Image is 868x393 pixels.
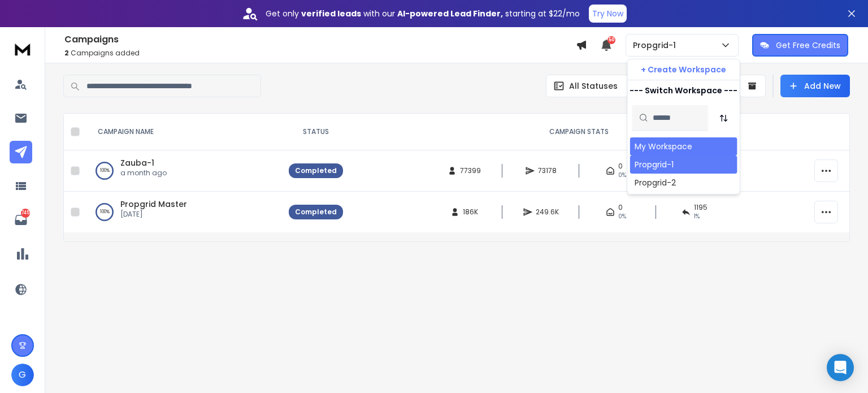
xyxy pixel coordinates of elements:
span: 0 [618,162,623,171]
th: CAMPAIGN STATS [350,114,808,150]
th: CAMPAIGN NAME [84,114,282,150]
p: Try Now [592,8,623,19]
p: 745 [21,209,30,218]
div: Propgrid-2 [635,177,676,188]
p: [DATE] [120,210,187,219]
p: 100 % [100,206,110,218]
p: Get only with our starting at $22/mo [266,8,580,19]
p: + Create Workspace [641,64,726,75]
button: G [11,364,34,386]
span: 50 [607,36,615,44]
div: Open Intercom Messenger [827,354,854,381]
div: My Workspace [635,141,692,152]
button: + Create Workspace [628,59,740,80]
a: Zauba-1 [120,157,154,169]
span: 249.6K [536,208,559,217]
span: 1 % [694,212,700,221]
a: 745 [10,209,32,231]
button: Try Now [589,5,627,23]
img: logo [11,38,34,59]
button: Sort by Sort A-Z [713,107,735,129]
button: Add New [780,75,850,97]
span: 73178 [538,166,557,175]
span: 0% [618,171,626,180]
td: 100%Propgrid Master[DATE] [84,192,282,233]
span: 0% [618,212,626,221]
button: Get Free Credits [752,34,848,57]
span: 2 [64,48,69,58]
strong: verified leads [301,8,361,19]
p: 100 % [100,165,110,176]
span: 186K [463,208,478,217]
span: 77399 [460,166,481,175]
td: 100%Zauba-1a month ago [84,150,282,192]
p: --- Switch Workspace --- [630,85,737,96]
p: All Statuses [569,80,618,92]
div: Completed [295,208,337,217]
th: STATUS [282,114,350,150]
h1: Campaigns [64,33,576,46]
strong: AI-powered Lead Finder, [397,8,503,19]
p: Get Free Credits [776,40,840,51]
span: 0 [618,203,623,212]
span: 1195 [694,203,708,212]
a: Propgrid Master [120,198,187,210]
p: Propgrid-1 [633,40,680,51]
div: Completed [295,166,337,175]
p: Campaigns added [64,49,576,58]
div: Propgrid-1 [635,159,674,170]
p: a month ago [120,169,167,178]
